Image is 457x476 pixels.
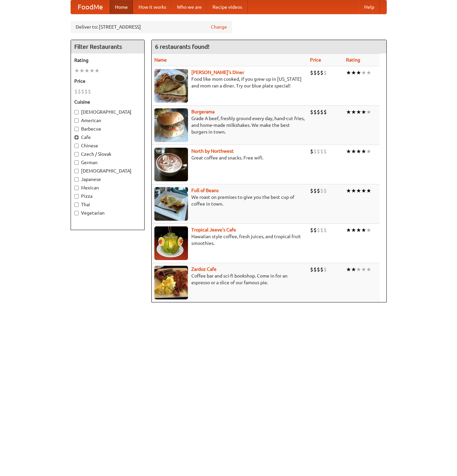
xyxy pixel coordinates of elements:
[366,187,371,194] li: ★
[310,148,313,155] li: $
[351,187,356,194] li: ★
[346,148,351,155] li: ★
[323,108,327,116] li: $
[366,148,371,155] li: ★
[74,168,141,174] label: [DEMOGRAPHIC_DATA]
[154,187,188,221] img: beans.jpg
[310,57,321,63] a: Price
[320,69,323,76] li: $
[74,118,79,123] input: American
[317,187,320,194] li: $
[191,266,217,272] a: Zardoz Cafe
[317,266,320,273] li: $
[79,67,84,74] li: ★
[320,226,323,234] li: $
[172,0,207,14] a: Who we are
[74,144,79,148] input: Chinese
[356,148,361,155] li: ★
[74,160,79,165] input: German
[361,226,366,234] li: ★
[351,108,356,116] li: ★
[323,69,327,76] li: $
[323,148,327,155] li: $
[207,0,247,14] a: Recipe videos
[320,266,323,273] li: $
[154,69,188,103] img: sallys.jpg
[320,108,323,116] li: $
[313,148,317,155] li: $
[346,69,351,76] li: ★
[74,203,79,207] input: Thai
[71,0,110,14] a: FoodMe
[154,226,188,260] img: jeeves.jpg
[154,154,305,161] p: Great coffee and snacks. Free wifi.
[191,70,244,75] b: [PERSON_NAME]'s Diner
[323,187,327,194] li: $
[361,266,366,273] li: ★
[71,40,144,53] h4: Filter Restaurants
[74,176,141,183] label: Japanese
[84,67,89,74] li: ★
[71,21,232,33] div: Deliver to: [STREET_ADDRESS]
[74,78,141,84] h5: Price
[313,226,317,234] li: $
[320,148,323,155] li: $
[154,148,188,181] img: north.jpg
[323,266,327,273] li: $
[74,88,78,95] li: $
[310,226,313,234] li: $
[74,135,79,140] input: Cafe
[351,266,356,273] li: ★
[310,69,313,76] li: $
[313,266,317,273] li: $
[313,187,317,194] li: $
[346,266,351,273] li: ★
[74,127,79,131] input: Barbecue
[366,226,371,234] li: ★
[74,186,79,190] input: Mexican
[74,177,79,182] input: Japanese
[154,76,305,89] p: Food like mom cooked, if you grew up in [US_STATE] and mom ran a diner. Try our blue plate special!
[74,57,141,64] h5: Rating
[356,226,361,234] li: ★
[317,148,320,155] li: $
[361,69,366,76] li: ★
[310,108,313,116] li: $
[361,108,366,116] li: ★
[317,226,320,234] li: $
[361,148,366,155] li: ★
[359,0,380,14] a: Help
[366,266,371,273] li: ★
[310,266,313,273] li: $
[361,187,366,194] li: ★
[81,88,84,95] li: $
[356,69,361,76] li: ★
[366,108,371,116] li: ★
[74,211,79,215] input: Vegetarian
[346,57,360,63] a: Rating
[154,108,188,142] img: burgerama.jpg
[74,184,141,191] label: Mexican
[74,142,141,149] label: Chinese
[351,69,356,76] li: ★
[74,152,79,156] input: Czech / Slovak
[84,88,88,95] li: $
[154,233,305,247] p: Hawaiian style coffee, fresh juices, and tropical fruit smoothies.
[313,108,317,116] li: $
[310,187,313,194] li: $
[154,272,305,286] p: Coffee bar and sci-fi bookshop. Come in for an espresso or a slice of our famous pie.
[351,226,356,234] li: ★
[317,69,320,76] li: $
[133,0,172,14] a: How it works
[74,210,141,216] label: Vegetarian
[191,109,215,114] a: Burgerama
[191,227,236,232] b: Tropical Jeeve's Cafe
[74,117,141,124] label: American
[74,67,79,74] li: ★
[78,88,81,95] li: $
[191,188,219,193] b: Full of Beans
[346,108,351,116] li: ★
[74,125,141,132] label: Barbecue
[154,266,188,299] img: zardoz.jpg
